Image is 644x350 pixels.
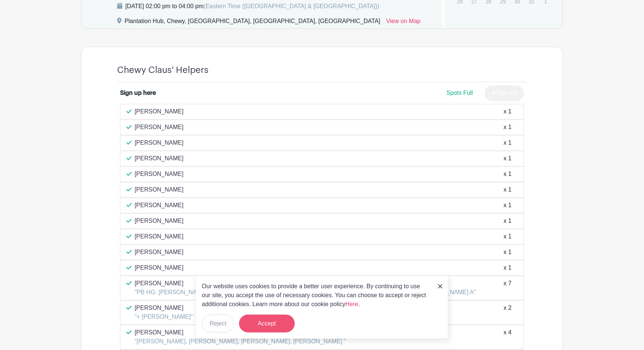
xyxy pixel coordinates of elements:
[203,3,379,9] span: (Eastern Time ([GEOGRAPHIC_DATA] & [GEOGRAPHIC_DATA]))
[135,217,184,226] p: [PERSON_NAME]
[135,264,184,273] p: [PERSON_NAME]
[504,232,512,241] div: x 1
[135,337,346,346] p: "[PERSON_NAME], [PERSON_NAME], [PERSON_NAME], [PERSON_NAME] "
[117,65,209,76] h4: Chewy Claus' Helpers
[135,304,193,313] p: [PERSON_NAME]
[504,139,512,148] div: x 1
[120,89,156,98] div: Sign up here
[386,17,421,29] a: View on Map
[239,315,295,333] button: Accept
[345,301,358,307] a: Here
[135,139,184,148] p: [PERSON_NAME]
[504,107,512,116] div: x 1
[135,288,476,297] p: "PB HG: [PERSON_NAME], [PERSON_NAME], [PERSON_NAME], [PERSON_NAME], [PERSON_NAME], [PERSON_NAME] A"
[447,90,473,96] span: Spots Full
[202,315,234,333] button: Reject
[135,248,184,257] p: [PERSON_NAME]
[135,279,476,288] p: [PERSON_NAME]
[135,201,184,210] p: [PERSON_NAME]
[135,170,184,179] p: [PERSON_NAME]
[504,170,512,179] div: x 1
[135,328,346,337] p: [PERSON_NAME]
[135,107,184,116] p: [PERSON_NAME]
[504,217,512,226] div: x 1
[504,186,512,195] div: x 1
[135,232,184,241] p: [PERSON_NAME]
[504,201,512,210] div: x 1
[135,123,184,132] p: [PERSON_NAME]
[504,123,512,132] div: x 1
[135,154,184,163] p: [PERSON_NAME]
[202,282,430,309] p: Our website uses cookies to provide a better user experience. By continuing to use our site, you ...
[504,264,512,273] div: x 1
[135,313,193,322] p: "+ [PERSON_NAME]"
[125,17,380,29] div: Plantation Hub, Chewy, [GEOGRAPHIC_DATA], [GEOGRAPHIC_DATA], [GEOGRAPHIC_DATA]
[135,186,184,195] p: [PERSON_NAME]
[504,304,512,322] div: x 2
[504,279,512,297] div: x 7
[504,248,512,257] div: x 1
[504,328,512,346] div: x 4
[125,2,379,11] div: [DATE] 02:00 pm to 04:00 pm
[438,284,442,289] img: close_button-5f87c8562297e5c2d7936805f587ecaba9071eb48480494691a3f1689db116b3.svg
[504,154,512,163] div: x 1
